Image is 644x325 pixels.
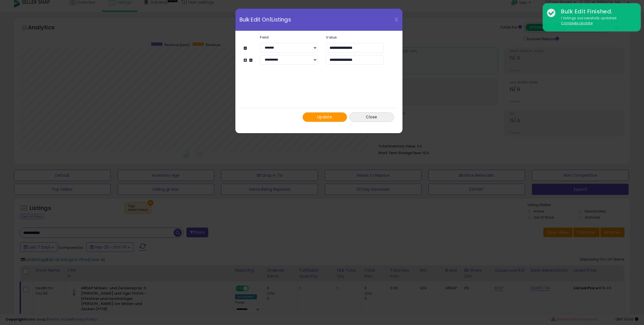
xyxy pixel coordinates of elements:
span: Bulk Edit On 1 Listings [240,17,291,22]
label: Value [322,35,388,39]
u: Complete Update [561,21,593,25]
span: Update [317,114,332,120]
div: 1 listings successfully updated. [557,16,636,26]
div: Bulk Edit Finished. [557,8,636,16]
label: Field [256,35,322,39]
button: Close [349,112,394,122]
span: X [394,16,398,23]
